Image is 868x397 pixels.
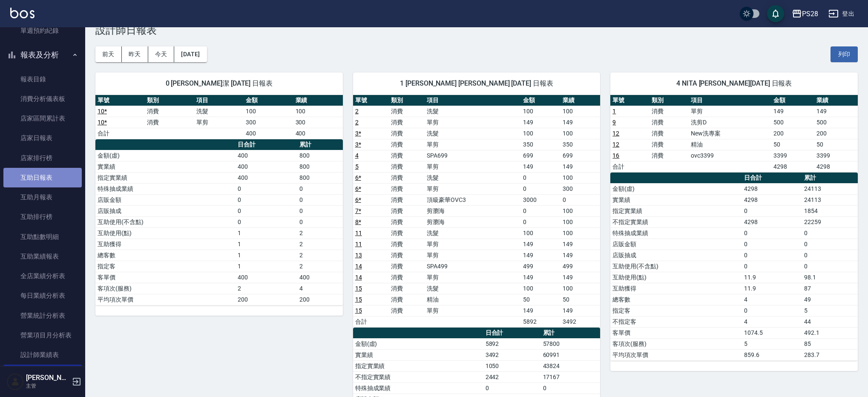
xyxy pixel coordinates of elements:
td: 互助獲得 [610,283,742,294]
button: save [767,5,784,22]
td: 85 [802,338,858,349]
a: 12 [612,141,619,148]
td: 平均項次單價 [95,294,236,305]
a: 11 [355,230,362,236]
td: 實業績 [610,194,742,205]
td: 消費 [389,128,425,139]
th: 業績 [293,95,343,106]
a: 互助業績報表 [3,247,82,266]
a: 消費分析儀表板 [3,89,82,109]
td: 0 [802,250,858,261]
td: 互助使用(不含點) [95,216,236,227]
button: 列印 [831,46,858,62]
td: SPA699 [425,150,521,161]
td: 消費 [389,117,425,128]
td: 3399 [814,150,858,161]
td: 2 [297,261,342,272]
button: 登出 [825,6,858,22]
table: a dense table [610,173,858,361]
td: 店販金額 [610,239,742,250]
td: 精油 [689,139,771,150]
button: PS28 [788,5,822,23]
button: 報表及分析 [3,44,82,66]
td: 400 [236,172,297,183]
a: 11 [355,241,362,247]
td: 特殊抽成業績 [95,183,236,194]
td: ovc3399 [689,150,771,161]
td: 消費 [650,106,689,117]
td: 50 [771,139,815,150]
a: 互助排行榜 [3,207,82,227]
td: 200 [771,128,815,139]
td: 699 [560,150,600,161]
td: 17167 [541,371,601,383]
a: 16 [612,152,619,159]
button: 前天 [95,46,122,62]
th: 日合計 [483,328,541,339]
a: 15 [355,307,362,314]
td: 單剪 [425,117,521,128]
td: 149 [521,117,560,128]
td: 200 [236,294,297,305]
td: 100 [521,227,560,239]
td: 單剪 [425,250,521,261]
a: 15 [355,296,362,303]
a: 每日業績分析表 [3,286,82,305]
td: 洗髮 [425,128,521,139]
td: 不指定客 [610,316,742,327]
td: 0 [560,194,600,205]
td: 總客數 [95,250,236,261]
a: 2 [355,119,359,126]
td: 100 [521,128,560,139]
td: 400 [236,150,297,161]
a: 單週預約紀錄 [3,21,82,40]
span: 4 NITA [PERSON_NAME][DATE] 日報表 [621,79,848,88]
td: 剪瀏海 [425,205,521,216]
a: 14 [355,274,362,281]
td: 單剪 [194,117,244,128]
td: 頂級豪華OVC3 [425,194,521,205]
td: 3399 [771,150,815,161]
a: 9 [612,119,616,126]
th: 業績 [814,95,858,106]
td: 金額(虛) [95,150,236,161]
td: 合計 [610,161,650,172]
td: 互助使用(不含點) [610,261,742,272]
td: 400 [293,128,343,139]
td: 金額(虛) [353,338,483,349]
td: 200 [814,128,858,139]
td: 消費 [389,183,425,194]
td: 0 [742,261,802,272]
a: 設計師業績表 [3,345,82,365]
td: 客單價 [95,272,236,283]
th: 單號 [353,95,389,106]
table: a dense table [610,95,858,173]
td: 合計 [95,128,145,139]
td: 149 [560,161,600,172]
p: 主管 [26,382,69,390]
td: 100 [560,216,600,227]
td: 客項次(服務) [610,338,742,349]
th: 項目 [425,95,521,106]
td: 0 [742,205,802,216]
td: 149 [521,161,560,172]
td: 4 [742,294,802,305]
td: 1074.5 [742,327,802,338]
table: a dense table [95,139,343,305]
td: 100 [560,205,600,216]
a: 店家日報表 [3,128,82,148]
td: 0 [483,383,541,394]
td: 消費 [389,172,425,183]
td: 100 [521,283,560,294]
td: 24113 [802,194,858,205]
td: 實業績 [95,161,236,172]
td: 0 [236,183,297,194]
th: 累計 [802,173,858,184]
a: 5 [355,163,359,170]
a: 互助月報表 [3,187,82,207]
th: 類別 [145,95,194,106]
th: 項目 [689,95,771,106]
td: 492.1 [802,327,858,338]
td: 699 [521,150,560,161]
td: 3492 [483,349,541,360]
